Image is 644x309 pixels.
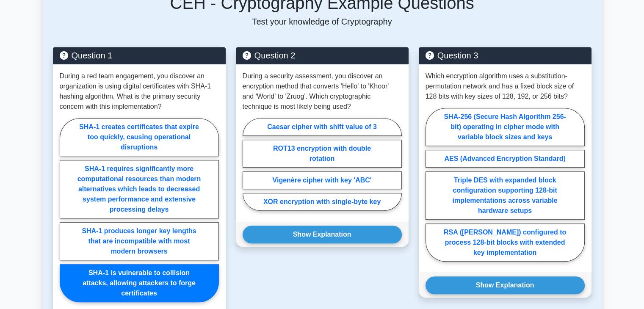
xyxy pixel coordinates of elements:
label: AES (Advanced Encryption Standard) [426,150,585,168]
p: During a red team engagement, you discover an organization is using digital certificates with SHA... [60,71,219,112]
h5: Question 3 [426,50,585,61]
p: Which encryption algorithm uses a substitution-permutation network and has a fixed block size of ... [426,71,585,102]
p: During a security assessment, you discover an encryption method that converts 'Hello' to 'Khoor' ... [243,71,402,112]
h5: Question 2 [243,50,402,61]
button: Show Explanation [243,226,402,243]
label: XOR encryption with single-byte key [243,193,402,211]
label: Triple DES with expanded block configuration supporting 128-bit implementations across variable h... [426,171,585,220]
p: Test your knowledge of Cryptography [53,17,591,27]
h5: Question 1 [60,50,219,61]
label: Vigenère cipher with key 'ABC' [243,171,402,189]
label: SHA-256 (Secure Hash Algorithm 256-bit) operating in cipher mode with variable block sizes and keys [426,108,585,146]
label: SHA-1 is vulnerable to collision attacks, allowing attackers to forge certificates [60,264,219,302]
button: Show Explanation [426,276,585,294]
label: SHA-1 requires significantly more computational resources than modern alternatives which leads to... [60,160,219,218]
label: SHA-1 produces longer key lengths that are incompatible with most modern browsers [60,222,219,260]
label: SHA-1 creates certificates that expire too quickly, causing operational disruptions [60,118,219,156]
label: ROT13 encryption with double rotation [243,140,402,168]
label: RSA ([PERSON_NAME]) configured to process 128-bit blocks with extended key implementation [426,223,585,262]
label: Caesar cipher with shift value of 3 [243,118,402,136]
